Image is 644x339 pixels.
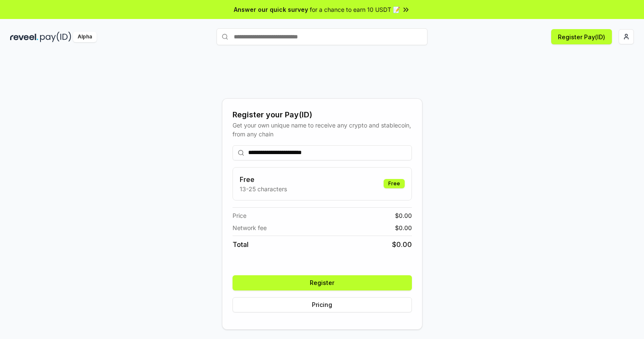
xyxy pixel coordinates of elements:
[310,5,400,14] span: for a chance to earn 10 USDT 📝
[551,29,612,44] button: Register Pay(ID)
[73,32,97,42] div: Alpha
[233,223,267,232] span: Network fee
[40,32,71,42] img: pay_id
[233,121,412,138] div: Get your own unique name to receive any crypto and stablecoin, from any chain
[240,184,287,193] p: 13-25 characters
[233,275,412,290] button: Register
[10,32,38,42] img: reveel_dark
[240,174,287,184] h3: Free
[233,211,246,220] span: Price
[392,239,412,250] span: $ 0.00
[395,223,412,232] span: $ 0.00
[234,5,308,14] span: Answer our quick survey
[384,179,405,188] div: Free
[233,297,412,312] button: Pricing
[395,211,412,220] span: $ 0.00
[233,109,412,121] div: Register your Pay(ID)
[233,239,249,250] span: Total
